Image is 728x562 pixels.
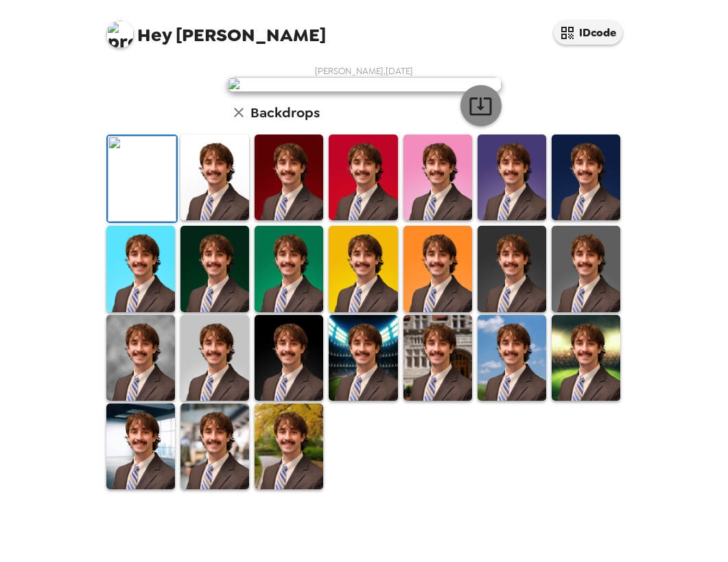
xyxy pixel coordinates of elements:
[554,21,622,45] button: IDcode
[108,136,176,222] img: Original
[106,14,326,45] span: [PERSON_NAME]
[250,102,320,124] h6: Backdrops
[106,21,134,48] img: profile pic
[315,65,413,77] span: [PERSON_NAME] , [DATE]
[137,23,172,47] span: Hey
[227,77,502,92] img: user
